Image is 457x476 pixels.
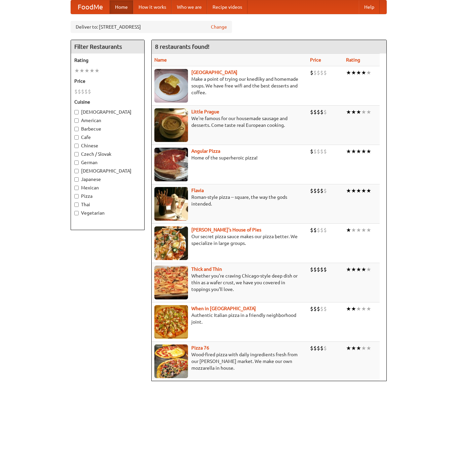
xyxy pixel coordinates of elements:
[74,194,79,198] input: Pizza
[310,148,313,155] li: $
[154,187,188,221] img: flavia.jpg
[323,226,327,234] li: $
[361,344,366,352] li: ★
[74,210,141,216] label: Vegetarian
[366,266,371,273] li: ★
[323,148,327,155] li: $
[191,266,222,272] a: Thick and Thin
[74,134,141,141] label: Cafe
[346,305,351,313] li: ★
[74,57,141,64] h5: Rating
[313,344,317,352] li: $
[310,69,313,76] li: $
[310,305,313,313] li: $
[172,0,207,14] a: Who we are
[74,160,79,165] input: German
[74,186,79,190] input: Mexican
[356,69,361,76] li: ★
[84,88,88,95] li: $
[81,88,84,95] li: $
[346,226,351,234] li: ★
[74,99,141,105] h5: Cuisine
[74,159,141,166] label: German
[154,272,305,293] p: Whether you're craving Chicago-style deep dish or thin as a wafer crust, we have you covered in t...
[361,187,366,194] li: ★
[317,344,320,352] li: $
[154,266,188,299] img: thick.jpg
[94,67,100,74] li: ★
[317,108,320,116] li: $
[74,125,141,132] label: Barbecue
[356,226,361,234] li: ★
[356,148,361,155] li: ★
[313,148,317,155] li: $
[211,24,227,30] a: Change
[154,344,188,378] img: pizza76.jpg
[154,76,305,96] p: Make a point of trying our knedlíky and homemade soups. We have free wifi and the best desserts a...
[310,108,313,116] li: $
[320,108,323,116] li: $
[366,226,371,234] li: ★
[191,109,219,114] a: Little Prague
[356,108,361,116] li: ★
[317,305,320,313] li: $
[74,110,79,114] input: [DEMOGRAPHIC_DATA]
[320,344,323,352] li: $
[313,69,317,76] li: $
[356,187,361,194] li: ★
[317,187,320,194] li: $
[366,305,371,313] li: ★
[351,69,356,76] li: ★
[320,266,323,273] li: $
[154,154,305,161] p: Home of the superheroic pizza!
[191,227,261,232] a: [PERSON_NAME]'s House of Pies
[74,169,79,173] input: [DEMOGRAPHIC_DATA]
[346,344,351,352] li: ★
[346,266,351,273] li: ★
[346,57,360,63] a: Rating
[351,226,356,234] li: ★
[154,305,188,339] img: wheninrome.jpg
[191,148,220,154] a: Angular Pizza
[74,184,141,191] label: Mexican
[346,108,351,116] li: ★
[346,187,351,194] li: ★
[323,108,327,116] li: $
[84,67,89,74] li: ★
[71,40,144,53] h4: Filter Restaurants
[74,201,141,208] label: Thai
[74,144,79,148] input: Chinese
[356,266,361,273] li: ★
[110,0,133,14] a: Home
[351,305,356,313] li: ★
[74,142,141,149] label: Chinese
[359,0,380,14] a: Help
[313,108,317,116] li: $
[310,57,321,63] a: Price
[74,152,79,156] input: Czech / Slovak
[356,305,361,313] li: ★
[154,69,188,103] img: czechpoint.jpg
[346,148,351,155] li: ★
[154,312,305,325] p: Authentic Italian pizza in a friendly neighborhood joint.
[71,0,110,14] a: FoodMe
[191,306,256,311] a: When in [GEOGRAPHIC_DATA]
[320,226,323,234] li: $
[191,188,204,193] a: Flavia
[154,194,305,207] p: Roman-style pizza -- square, the way the gods intended.
[361,266,366,273] li: ★
[323,344,327,352] li: $
[313,266,317,273] li: $
[154,148,188,181] img: angular.jpg
[361,148,366,155] li: ★
[154,115,305,129] p: We're famous for our housemade sausage and desserts. Come taste real European cooking.
[310,266,313,273] li: $
[133,0,172,14] a: How it works
[191,70,237,75] a: [GEOGRAPHIC_DATA]
[74,78,141,84] h5: Price
[207,0,247,14] a: Recipe videos
[313,226,317,234] li: $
